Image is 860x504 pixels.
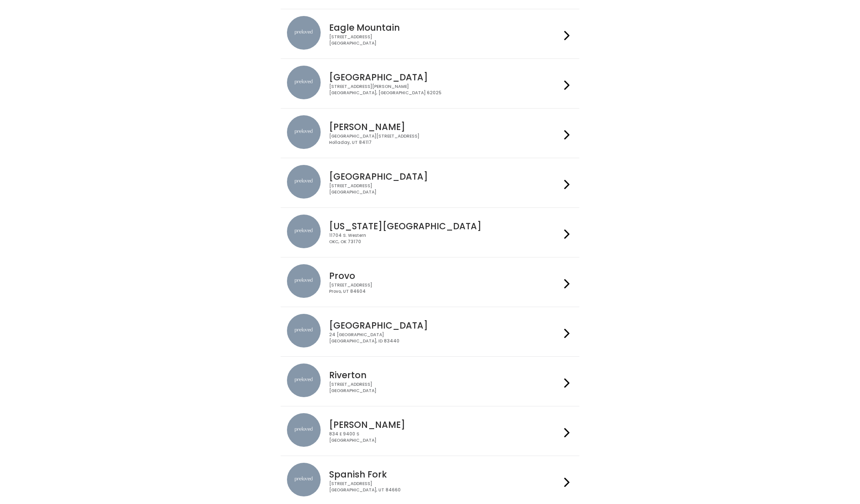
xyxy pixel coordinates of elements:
[287,115,573,151] a: preloved location [PERSON_NAME] [GEOGRAPHIC_DATA][STREET_ADDRESS]Holladay, UT 84117
[329,431,561,443] div: 834 E 9400 S [GEOGRAPHIC_DATA]
[287,66,573,101] a: preloved location [GEOGRAPHIC_DATA] [STREET_ADDRESS][PERSON_NAME][GEOGRAPHIC_DATA], [GEOGRAPHIC_D...
[287,115,321,149] img: preloved location
[287,215,573,250] a: preloved location [US_STATE][GEOGRAPHIC_DATA] 11704 S. WesternOKC, OK 73170
[329,34,561,46] div: [STREET_ADDRESS] [GEOGRAPHIC_DATA]
[287,314,573,350] a: preloved location [GEOGRAPHIC_DATA] 24 [GEOGRAPHIC_DATA][GEOGRAPHIC_DATA], ID 83440
[287,314,321,347] img: preloved location
[329,84,561,96] div: [STREET_ADDRESS][PERSON_NAME] [GEOGRAPHIC_DATA], [GEOGRAPHIC_DATA] 62025
[287,264,573,300] a: preloved location Provo [STREET_ADDRESS]Provo, UT 84604
[329,172,561,181] h4: [GEOGRAPHIC_DATA]
[329,233,561,245] div: 11704 S. Western OKC, OK 73170
[329,332,561,344] div: 24 [GEOGRAPHIC_DATA] [GEOGRAPHIC_DATA], ID 83440
[287,16,321,50] img: preloved location
[329,321,561,330] h4: [GEOGRAPHIC_DATA]
[287,463,573,499] a: preloved location Spanish Fork [STREET_ADDRESS][GEOGRAPHIC_DATA], UT 84660
[287,413,573,449] a: preloved location [PERSON_NAME] 834 E 9400 S[GEOGRAPHIC_DATA]
[287,66,321,99] img: preloved location
[287,264,321,298] img: preloved location
[329,221,561,231] h4: [US_STATE][GEOGRAPHIC_DATA]
[329,420,561,430] h4: [PERSON_NAME]
[287,363,573,399] a: preloved location Riverton [STREET_ADDRESS][GEOGRAPHIC_DATA]
[329,370,561,380] h4: Riverton
[329,183,561,195] div: [STREET_ADDRESS] [GEOGRAPHIC_DATA]
[329,470,561,479] h4: Spanish Fork
[287,413,321,447] img: preloved location
[329,72,561,82] h4: [GEOGRAPHIC_DATA]
[287,363,321,397] img: preloved location
[329,481,561,493] div: [STREET_ADDRESS] [GEOGRAPHIC_DATA], UT 84660
[287,215,321,248] img: preloved location
[329,23,561,32] h4: Eagle Mountain
[329,382,561,394] div: [STREET_ADDRESS] [GEOGRAPHIC_DATA]
[287,165,321,199] img: preloved location
[329,282,561,294] div: [STREET_ADDRESS] Provo, UT 84604
[329,271,561,281] h4: Provo
[287,463,321,496] img: preloved location
[329,122,561,132] h4: [PERSON_NAME]
[287,16,573,52] a: preloved location Eagle Mountain [STREET_ADDRESS][GEOGRAPHIC_DATA]
[287,165,573,201] a: preloved location [GEOGRAPHIC_DATA] [STREET_ADDRESS][GEOGRAPHIC_DATA]
[329,133,561,146] div: [GEOGRAPHIC_DATA][STREET_ADDRESS] Holladay, UT 84117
